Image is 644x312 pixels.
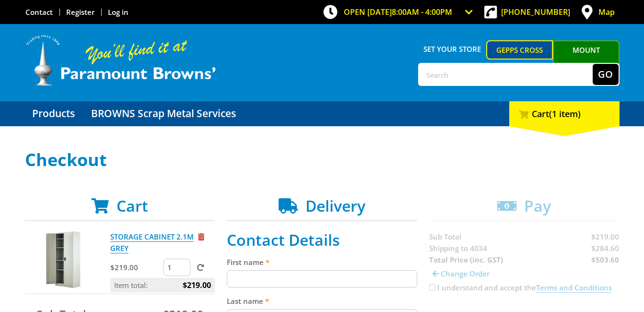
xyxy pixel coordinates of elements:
span: 8:00am - 4:00pm [392,7,452,17]
span: Delivery [305,195,365,216]
a: Remove from cart [198,232,204,241]
p: $219.00 [110,262,162,273]
a: Go to the registration page [66,7,94,17]
img: STORAGE CABINET 2.1M GREY [34,231,92,288]
span: $219.00 [183,278,211,292]
a: Mount [PERSON_NAME] [553,40,620,77]
input: Please enter your first name. [227,270,417,288]
a: Go to the Contact page [25,7,53,17]
label: First name [227,256,417,268]
span: (1 item) [549,108,581,120]
button: Go [593,64,619,85]
a: Go to the BROWNS Scrap Metal Services page [84,101,243,126]
label: Last name [227,295,417,307]
span: OPEN [DATE] [344,7,452,17]
input: Search [419,64,593,85]
span: Set your store [418,40,487,58]
p: Item total: [110,278,215,292]
a: Go to the Products page [25,101,82,126]
h1: Checkout [25,150,620,169]
a: STORAGE CABINET 2.1M GREY [110,232,194,253]
img: Paramount Browns' [25,34,217,87]
span: Cart [117,195,148,216]
a: Gepps Cross [486,40,553,60]
h2: Contact Details [227,231,417,249]
a: Log in [108,7,129,17]
div: Cart [509,101,620,126]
